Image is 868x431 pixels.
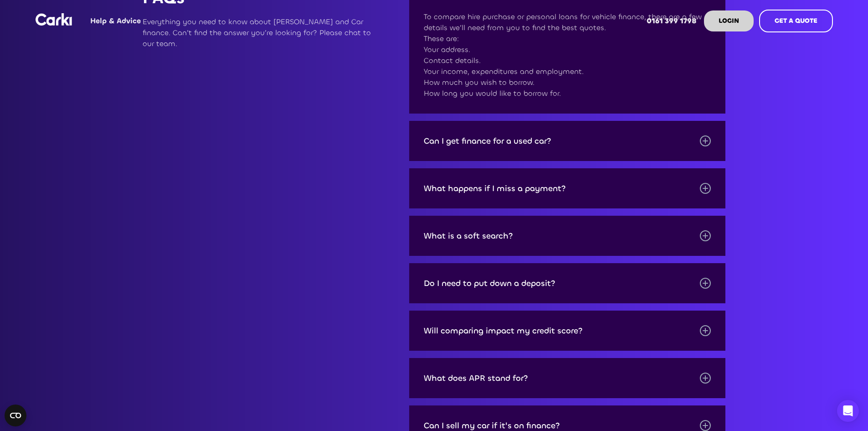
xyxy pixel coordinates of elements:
strong: 0161 399 1798 [647,16,697,26]
a: LOGIN [704,10,754,31]
strong: GET A QUOTE [775,16,817,25]
div: What is a soft search? [424,231,513,240]
div: Will comparing impact my credit score? [424,326,583,335]
a: 0161 399 1798 [639,3,704,39]
img: Logo [36,13,72,26]
div: Do I need to put down a deposit? [424,279,555,288]
a: GET A QUOTE [759,10,833,32]
div: To compare hire purchase or personal loans for vehicle finance, there are a few details we’ll nee... [424,11,711,99]
div: Open Intercom Messenger [837,400,859,422]
div: What happens if I miss a payment? [424,184,566,193]
div: Can I sell my car if it's on finance? [424,421,560,430]
button: Open CMP widget [5,405,26,426]
strong: LOGIN [719,16,739,25]
div: Can I get finance for a used car? [424,136,551,145]
div: What does APR stand for? [424,374,528,383]
a: home [36,13,72,26]
a: Help & Advice [83,3,148,39]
